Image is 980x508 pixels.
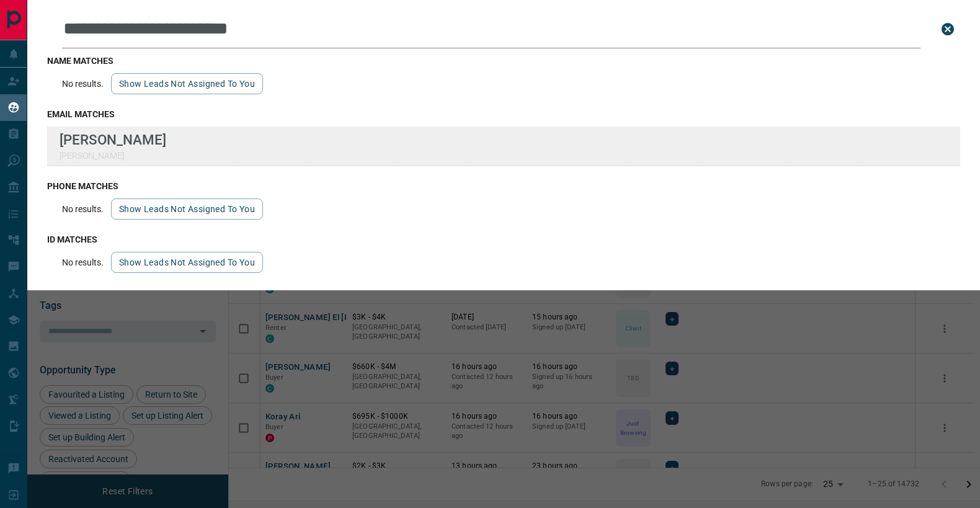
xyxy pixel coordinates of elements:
[62,204,104,214] p: No results.
[60,151,166,161] p: [PERSON_NAME]
[111,252,263,273] button: show leads not assigned to you
[935,17,960,42] button: close search bar
[47,109,960,119] h3: email matches
[47,234,960,244] h3: id matches
[60,131,166,148] p: [PERSON_NAME]
[47,56,960,66] h3: name matches
[47,181,960,191] h3: phone matches
[62,79,104,89] p: No results.
[111,73,263,94] button: show leads not assigned to you
[62,257,104,267] p: No results.
[111,198,263,220] button: show leads not assigned to you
